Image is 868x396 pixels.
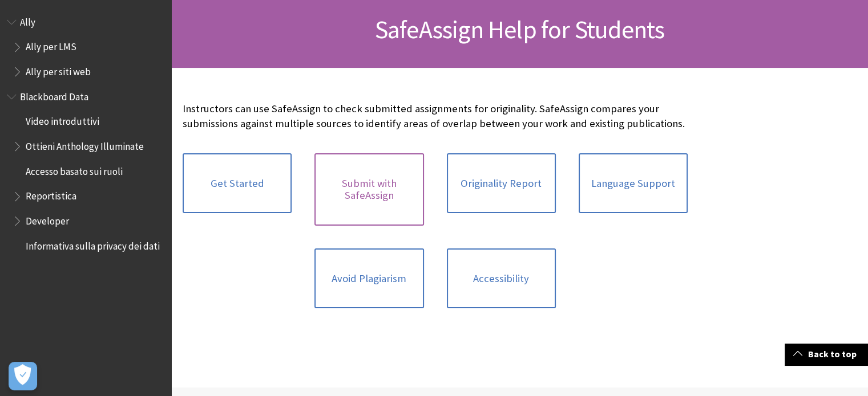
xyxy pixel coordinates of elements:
[26,211,69,227] span: Developer
[785,344,868,365] a: Back to top
[7,13,164,81] nav: Book outline for Anthology Ally Help
[26,38,76,53] span: Ally per LMS
[26,137,144,152] span: Ottieni Anthology Illuminate
[20,87,88,103] span: Blackboard Data
[314,248,423,309] a: Avoid Plagiarism
[20,13,35,28] span: Ally
[183,153,292,214] a: Get Started
[9,362,37,390] button: Apri preferenze
[183,101,688,131] p: Instructors can use SafeAssign to check submitted assignments for originality. SafeAssign compare...
[26,162,123,177] span: Accesso basato sui ruoli
[447,248,556,309] a: Accessibility
[375,14,665,45] span: SafeAssign Help for Students
[26,112,99,128] span: Video introduttivi
[26,62,91,77] span: Ally per siti web
[7,87,164,256] nav: Book outline for Anthology Illuminate
[314,153,423,226] a: Submit with SafeAssign
[26,187,76,202] span: Reportistica
[447,153,556,214] a: Originality Report
[26,236,160,252] span: Informativa sulla privacy dei dati
[579,153,688,214] a: Language Support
